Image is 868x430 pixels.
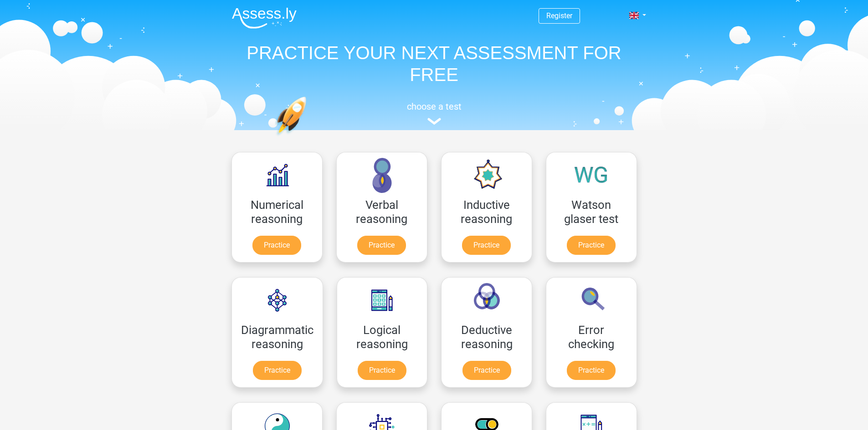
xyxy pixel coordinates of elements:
a: Practice [252,236,301,255]
a: Practice [462,236,511,255]
a: Practice [358,361,406,380]
h5: choose a test [225,101,644,112]
a: Practice [567,361,616,380]
img: assessment [427,118,441,125]
a: choose a test [225,101,644,125]
a: Practice [357,236,406,255]
img: Assessly [232,7,297,29]
img: practice [275,96,342,179]
h1: PRACTICE YOUR NEXT ASSESSMENT FOR FREE [225,42,644,86]
a: Practice [462,361,511,380]
a: Practice [567,236,616,255]
a: Practice [253,361,302,380]
a: Register [546,11,572,20]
